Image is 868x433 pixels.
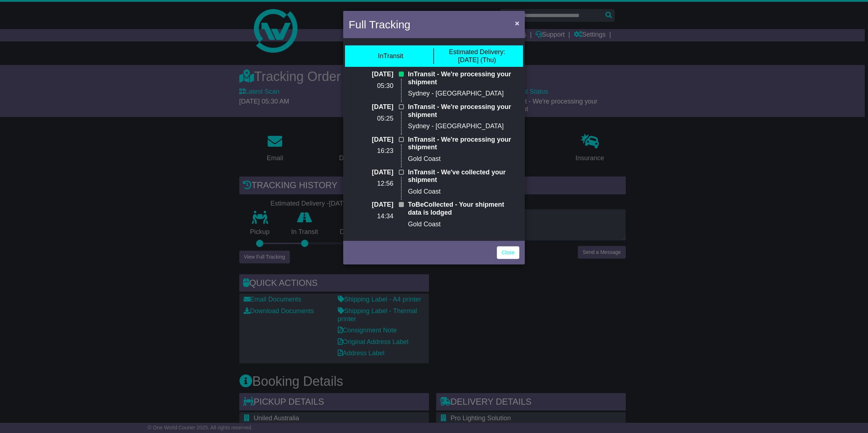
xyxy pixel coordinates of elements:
p: ToBeCollected - Your shipment data is lodged [408,201,519,216]
span: × [515,19,519,27]
p: 12:56 [349,180,393,188]
span: Estimated Delivery: [449,48,505,56]
h4: Full Tracking [349,16,410,33]
p: [DATE] [349,136,393,144]
p: [DATE] [349,169,393,177]
p: [DATE] [349,70,393,78]
p: Sydney - [GEOGRAPHIC_DATA] [408,90,519,98]
p: 16:23 [349,147,393,155]
p: 14:34 [349,213,393,220]
div: [DATE] (Thu) [449,48,505,64]
p: Gold Coast [408,155,519,163]
p: 05:30 [349,82,393,90]
p: [DATE] [349,103,393,111]
div: InTransit [378,52,403,60]
p: InTransit - We've collected your shipment [408,169,519,184]
p: InTransit - We're processing your shipment [408,136,519,151]
button: Close [511,16,523,31]
p: Sydney - [GEOGRAPHIC_DATA] [408,122,519,130]
a: Close [497,246,519,259]
p: 05:25 [349,115,393,123]
p: InTransit - We're processing your shipment [408,103,519,119]
p: Gold Coast [408,188,519,196]
p: [DATE] [349,201,393,209]
p: Gold Coast [408,220,519,228]
p: InTransit - We're processing your shipment [408,70,519,86]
